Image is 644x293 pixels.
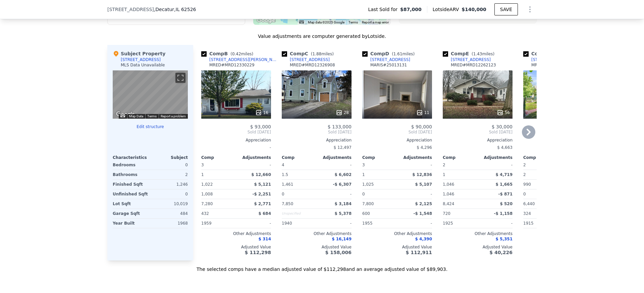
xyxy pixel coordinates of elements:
[152,219,188,228] div: 1968
[121,57,161,62] div: [STREET_ADDRESS]
[254,201,271,206] span: $ 2,771
[523,155,558,160] div: Comp
[255,109,268,116] div: 16
[282,244,352,250] div: Adjusted Value
[494,211,513,216] span: -$ 1,158
[282,50,336,57] div: Comp C
[175,73,185,83] button: Toggle fullscreen view
[370,57,410,62] div: [STREET_ADDRESS]
[201,182,213,187] span: 1,022
[255,16,277,25] img: Google
[250,124,271,129] span: $ 93,000
[318,189,352,199] div: -
[120,114,125,117] button: Keyboard shortcuts
[258,237,271,241] span: $ 314
[282,57,330,62] a: [STREET_ADDRESS]
[443,219,476,228] div: 1925
[523,182,531,187] span: 990
[121,62,165,68] div: MLS Data Unavailable
[497,109,510,116] div: 56
[150,155,188,160] div: Subject
[334,145,352,150] span: $ 12,497
[312,52,321,56] span: 1.88
[523,211,531,216] span: 324
[161,114,186,118] a: Report a problem
[414,211,432,216] span: -$ 1,548
[325,250,352,255] span: $ 158,006
[370,62,407,68] div: MARIS # 25013131
[332,237,352,241] span: $ 16,149
[443,182,454,187] span: 1,046
[282,209,315,218] div: Unspecified
[496,237,513,241] span: $ 5,351
[479,160,513,170] div: -
[209,62,255,68] div: MRED # MRD12330229
[531,62,577,68] div: MRED # MRD12069859
[443,192,454,196] span: 1,046
[416,109,429,116] div: 11
[201,137,271,143] div: Appreciation
[462,7,486,12] span: $140,000
[415,201,432,206] span: $ 2,125
[348,20,358,24] a: Terms (opens in new tab)
[154,6,196,13] span: , Decatur
[254,182,271,187] span: $ 5,121
[201,192,213,196] span: 1,008
[282,182,293,187] span: 1,461
[129,114,143,119] button: Map Data
[328,124,352,129] span: $ 133,000
[255,16,277,25] a: Open this area in Google Maps (opens a new window)
[237,219,271,228] div: -
[415,182,432,187] span: $ 5,107
[113,219,149,228] div: Year Built
[362,20,389,24] a: Report a map error
[362,219,396,228] div: 1955
[113,124,188,129] button: Edit structure
[523,57,571,62] a: [STREET_ADDRESS]
[443,129,513,135] span: Sold [DATE]
[362,163,365,167] span: 3
[443,211,450,216] span: 720
[174,7,196,12] span: , IL 62526
[299,20,304,23] button: Keyboard shortcuts
[523,163,526,167] span: 2
[362,182,374,187] span: 1,025
[417,145,432,150] span: $ 4,296
[336,109,349,116] div: 28
[147,114,157,118] a: Terms (opens in new tab)
[497,145,513,150] span: $ 4,663
[282,155,317,160] div: Comp
[362,201,374,206] span: 7,800
[368,6,400,13] span: Last Sold for
[251,172,271,177] span: $ 12,660
[362,129,432,135] span: Sold [DATE]
[492,124,513,129] span: $ 30,000
[282,170,315,179] div: 1.5
[290,62,335,68] div: MRED # MRD12326908
[232,52,241,56] span: 0.42
[489,250,513,255] span: $ 40,226
[113,180,149,189] div: Finished Sqft
[451,57,491,62] div: [STREET_ADDRESS]
[496,172,513,177] span: $ 4,719
[201,57,279,62] a: [STREET_ADDRESS][PERSON_NAME]
[362,192,365,196] span: 0
[398,219,432,228] div: -
[113,170,149,179] div: Bathrooms
[318,160,352,170] div: -
[113,70,188,119] div: Map
[473,52,482,56] span: 1.43
[523,219,557,228] div: 1915
[362,211,370,216] span: 600
[443,231,513,236] div: Other Adjustments
[451,62,496,68] div: MRED # MRD12262123
[245,250,271,255] span: $ 112,298
[201,50,256,57] div: Comp B
[500,201,513,206] span: $ 520
[523,50,578,57] div: Comp F
[398,189,432,199] div: -
[496,182,513,187] span: $ 1,665
[469,52,497,56] span: ( miles)
[282,137,352,143] div: Appreciation
[282,163,284,167] span: 4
